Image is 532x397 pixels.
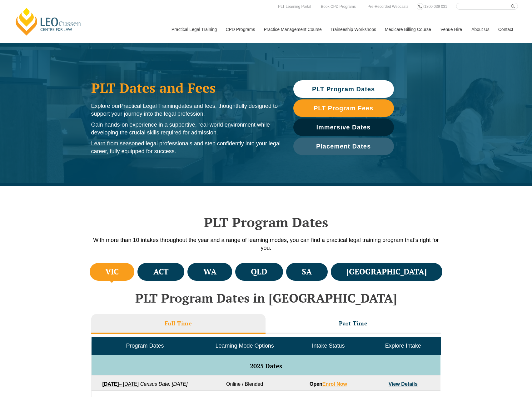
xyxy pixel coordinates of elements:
[91,140,281,155] p: Learn from seasoned legal professionals and step confidently into your legal career, fully equipp...
[250,362,282,370] span: 2025 Dates
[339,320,368,327] h3: Part Time
[322,381,347,387] a: Enrol Now
[259,16,326,43] a: Practice Management Course
[88,214,444,230] h2: PLT Program Dates
[424,4,447,9] span: 1300 039 031
[494,16,518,43] a: Contact
[126,343,164,349] span: Program Dates
[251,267,267,277] h4: QLD
[293,118,394,136] a: Immersive Dates
[366,3,410,10] a: Pre-Recorded Webcasts
[14,7,83,36] a: [PERSON_NAME] Centre for Law
[319,3,357,10] a: Book CPD Programs
[380,16,436,43] a: Medicare Billing Course
[91,80,281,96] h1: PLT Dates and Fees
[310,381,347,387] strong: Open
[389,381,418,387] a: View Details
[221,16,259,43] a: CPD Programs
[346,267,427,277] h4: [GEOGRAPHIC_DATA]
[88,236,444,252] p: With more than 10 intakes throughout the year and a range of learning modes, you can find a pract...
[91,102,281,118] p: Explore our dates and fees, thoughtfully designed to support your journey into the legal profession.
[312,343,345,349] span: Intake Status
[316,143,371,149] span: Placement Dates
[165,320,192,327] h3: Full Time
[293,99,394,117] a: PLT Program Fees
[293,138,394,155] a: Placement Dates
[203,267,216,277] h4: WA
[490,355,516,381] iframe: LiveChat chat widget
[102,381,139,387] a: [DATE]– [DATE]
[293,80,394,98] a: PLT Program Dates
[120,103,178,109] span: Practical Legal Training
[276,3,313,10] a: PLT Learning Portal
[91,121,281,137] p: Gain hands-on experience in a supportive, real-world environment while developing the crucial ski...
[467,16,494,43] a: About Us
[198,375,291,391] td: Online / Blended
[140,381,188,387] em: Census Date: [DATE]
[216,343,274,349] span: Learning Mode Options
[302,267,312,277] h4: SA
[314,105,373,111] span: PLT Program Fees
[423,3,449,10] a: 1300 039 031
[167,16,221,43] a: Practical Legal Training
[385,343,421,349] span: Explore Intake
[436,16,467,43] a: Venue Hire
[326,16,380,43] a: Traineeship Workshops
[316,124,371,130] span: Immersive Dates
[105,267,119,277] h4: VIC
[102,381,119,387] strong: [DATE]
[88,291,444,305] h2: PLT Program Dates in [GEOGRAPHIC_DATA]
[153,267,169,277] h4: ACT
[312,86,375,92] span: PLT Program Dates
